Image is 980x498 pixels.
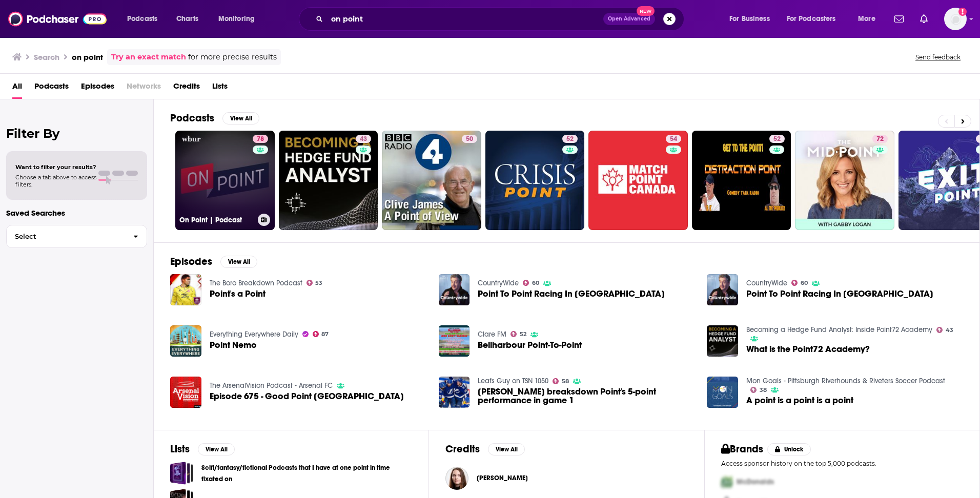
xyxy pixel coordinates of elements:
[72,52,103,62] h3: on point
[111,51,186,63] a: Try an exact match
[222,112,259,125] button: View All
[737,478,774,486] span: McDonalds
[170,255,212,268] h2: Episodes
[210,341,257,349] span: Point Nemo
[872,135,888,143] a: 72
[309,7,694,31] div: Search podcasts, credits, & more...
[445,443,480,455] h2: Credits
[637,6,655,16] span: New
[218,12,255,26] span: Monitoring
[170,112,214,125] h2: Podcasts
[746,377,945,385] a: Mon Goals - Pittsburgh Riverhounds & Riveters Soccer Podcast
[553,378,569,384] a: 58
[170,274,201,305] a: Point's a Point
[279,131,378,230] a: 43
[439,377,470,408] img: Engblom breaksdown Point's 5-point performance in game 1
[692,131,791,230] a: 52
[307,280,323,286] a: 53
[127,12,157,26] span: Podcasts
[670,134,677,144] span: 54
[520,332,526,337] span: 52
[253,135,268,143] a: 78
[7,233,125,240] span: Select
[608,16,650,22] span: Open Advanced
[562,379,569,384] span: 58
[210,392,404,401] span: Episode 675 - Good Point [GEOGRAPHIC_DATA]
[722,11,783,27] button: open menu
[485,131,585,230] a: 52
[170,377,201,408] a: Episode 675 - Good Point Bad Point
[445,462,687,494] button: Sarah BrownSarah Brown
[746,279,787,287] a: CountryWide
[15,163,96,171] span: Want to filter your results?
[588,131,688,230] a: 54
[488,443,525,455] button: View All
[315,281,322,285] span: 53
[321,332,329,337] span: 87
[532,281,539,285] span: 60
[773,134,781,144] span: 52
[198,443,235,455] button: View All
[170,11,205,27] a: Charts
[210,392,404,401] a: Episode 675 - Good Point Bad Point
[445,467,468,490] img: Sarah Brown
[439,274,470,305] a: Point To Point Racing In Meath
[179,216,254,224] h3: On Point | Podcast
[746,345,870,354] a: What is the Point72 Academy?
[746,325,932,334] a: Becoming a Hedge Fund Analyst: Inside Point72 Academy
[936,327,953,333] a: 43
[478,387,695,405] a: Engblom breaksdown Point's 5-point performance in game 1
[566,134,574,144] span: 52
[912,53,964,61] button: Send feedback
[478,289,665,298] span: Point To Point Racing In [GEOGRAPHIC_DATA]
[170,255,257,268] a: EpisodesView All
[562,135,578,143] a: 52
[6,225,147,248] button: Select
[188,51,277,63] span: for more precise results
[523,280,539,286] a: 60
[210,289,266,298] span: Point's a Point
[890,10,908,28] a: Show notifications dropdown
[170,443,235,455] a: ListsView All
[466,134,473,144] span: 50
[6,208,147,218] p: Saved Searches
[780,11,851,27] button: open menu
[746,396,853,405] a: A point is a point is a point
[170,443,190,455] h2: Lists
[717,471,737,492] img: First Pro Logo
[916,10,932,28] a: Show notifications dropdown
[707,377,738,408] a: A point is a point is a point
[81,78,114,99] span: Episodes
[478,341,582,349] a: Bellharbour Point-To-Point
[858,12,875,26] span: More
[721,460,963,467] p: Access sponsor history on the top 5,000 podcasts.
[212,78,228,99] span: Lists
[944,8,967,30] span: Logged in as mbrennan2
[34,78,69,99] span: Podcasts
[12,78,22,99] a: All
[769,135,785,143] a: 52
[210,330,298,339] a: Everything Everywhere Daily
[15,174,96,188] span: Choose a tab above to access filters.
[707,274,738,305] img: Point To Point Racing In Meath
[210,381,333,390] a: The ArsenalVision Podcast - Arsenal FC
[707,325,738,357] a: What is the Point72 Academy?
[760,388,767,392] span: 38
[791,280,808,286] a: 60
[478,377,548,385] a: Leafs Guy on TSN 1050
[220,256,257,268] button: View All
[201,462,412,485] a: Scifi/fantasy/fictional Podcasts that I have at one point in time fixated on
[360,134,367,144] span: 43
[795,131,894,230] a: 72
[173,78,200,99] span: Credits
[170,462,193,485] span: Scifi/fantasy/fictional Podcasts that I have at one point in time fixated on
[210,279,302,287] a: The Boro Breakdown Podcast
[767,443,811,455] button: Unlock
[170,325,201,357] img: Point Nemo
